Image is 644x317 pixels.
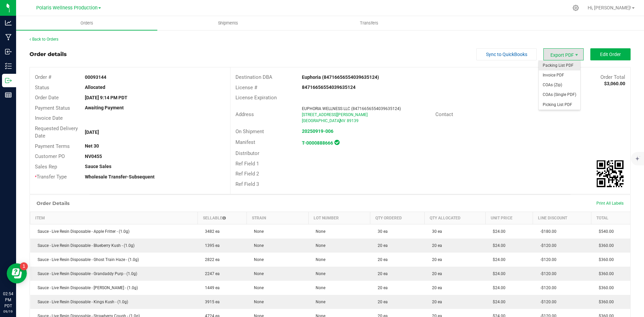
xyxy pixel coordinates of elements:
[595,300,614,304] span: $360.00
[312,300,325,304] span: None
[595,271,614,276] span: $360.00
[339,118,340,123] span: ,
[202,285,220,290] span: 1449 ea
[537,300,556,304] span: -$120.00
[251,257,264,262] span: None
[600,74,625,80] span: Order Total
[537,229,556,234] span: -$180.00
[302,106,401,111] span: EUPHORIA WELLNESS LLC (84716656554039635124)
[370,212,425,224] th: Qty Ordered
[34,257,139,262] span: Sauce - Live Resin Disposable - Ghost Train Haze - (1.0g)
[235,161,259,167] span: Ref Field 1
[489,243,505,248] span: $24.00
[30,37,58,42] a: Back to Orders
[312,229,325,234] span: None
[539,100,580,110] li: Picking List PDF
[539,90,580,100] li: COAs (Single PDF)
[600,52,621,57] span: Edit Order
[539,80,580,90] span: COAs (Zip)
[247,212,308,224] th: Strain
[595,285,614,290] span: $360.00
[429,271,442,276] span: 20 ea
[235,74,272,80] span: Destination DBA
[299,16,440,30] a: Transfers
[374,285,388,290] span: 20 ea
[533,212,591,224] th: Line Discount
[251,271,264,276] span: None
[537,271,556,276] span: -$120.00
[251,285,264,290] span: None
[235,171,259,177] span: Ref Field 2
[595,243,614,248] span: $360.00
[312,285,325,290] span: None
[251,229,264,234] span: None
[235,111,254,117] span: Address
[489,285,505,290] span: $24.00
[235,85,257,91] span: License #
[34,300,128,304] span: Sauce - Live Resin Disposable - Kings Kush - (1.0g)
[429,285,442,290] span: 20 ea
[374,271,388,276] span: 20 ea
[302,85,356,90] strong: 84716656554039635124
[302,140,333,146] a: T-0000888666
[85,85,105,90] strong: Allocated
[71,20,102,26] span: Orders
[312,271,325,276] span: None
[543,48,584,60] li: Export PDF
[374,300,388,304] span: 20 ea
[489,300,505,304] span: $24.00
[16,16,157,30] a: Orders
[202,243,220,248] span: 1395 ea
[235,139,255,145] span: Manifest
[35,143,70,149] span: Payment Terms
[85,154,102,159] strong: NV0455
[374,257,388,262] span: 20 ea
[595,229,614,234] span: $540.00
[5,92,12,98] inline-svg: Reports
[34,285,138,290] span: Sauce - Live Resin Disposable - [PERSON_NAME] - (1.0g)
[36,5,98,11] span: Polaris Wellness Production
[302,128,333,134] a: 20250919-006
[85,105,124,110] strong: Awaiting Payment
[429,257,442,262] span: 20 ea
[302,74,379,80] strong: Euphoria (84716656554039635124)
[34,271,137,276] span: Sauce - Live Resin Disposable - Grandaddy Purp - (1.0g)
[85,164,111,169] strong: Sauce Sales
[590,48,631,60] button: Edit Order
[537,243,556,248] span: -$120.00
[35,174,67,180] span: Transfer Type
[35,153,65,159] span: Customer PO
[3,291,13,309] p: 02:54 PM PDT
[235,150,259,156] span: Distributor
[251,300,264,304] span: None
[374,243,388,248] span: 20 ea
[35,125,78,139] span: Requested Delivery Date
[202,271,220,276] span: 2247 ea
[20,262,28,270] iframe: Resource center unread badge
[251,243,264,248] span: None
[302,118,340,123] span: [GEOGRAPHIC_DATA]
[308,212,370,224] th: Lot Number
[85,95,127,100] strong: [DATE] 9:14 PM PDT
[235,128,264,135] span: On Shipment
[595,257,614,262] span: $360.00
[351,20,387,26] span: Transfers
[7,263,27,283] iframe: Resource center
[35,164,57,170] span: Sales Rep
[5,77,12,84] inline-svg: Outbound
[591,212,631,224] th: Total
[35,95,59,101] span: Order Date
[85,74,106,80] strong: 00093144
[489,229,505,234] span: $24.00
[334,139,339,146] span: In Sync
[85,129,99,135] strong: [DATE]
[235,95,277,101] span: License Expiration
[35,74,51,80] span: Order #
[485,212,533,224] th: Unit Price
[340,118,345,123] span: NV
